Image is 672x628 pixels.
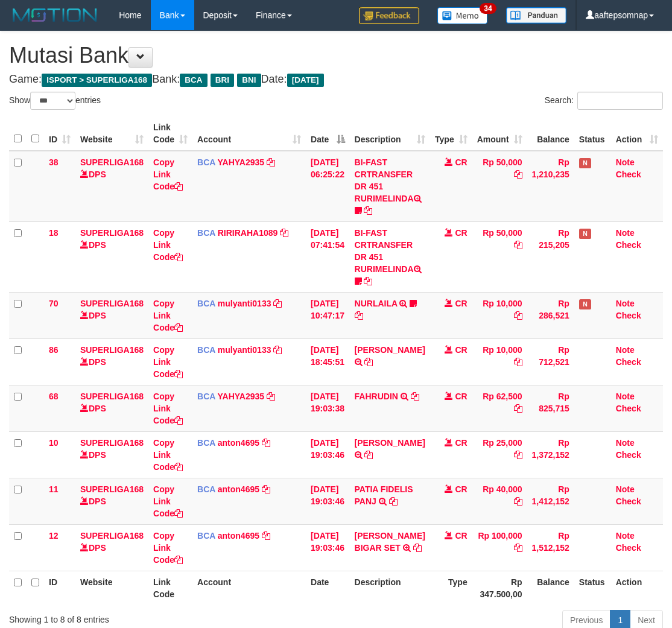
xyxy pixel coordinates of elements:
td: DPS [75,478,148,524]
td: Rp 1,210,235 [527,151,574,222]
span: BCA [197,299,215,308]
span: [DATE] [287,74,324,87]
a: SUPERLIGA168 [80,531,144,541]
td: Rp 286,521 [527,292,574,338]
a: Copy FAHRUDIN to clipboard [411,392,419,401]
a: Copy anton4695 to clipboard [262,438,270,448]
a: Note [616,299,635,308]
img: MOTION_logo.png [9,6,101,24]
a: SUPERLIGA168 [80,438,144,448]
a: Check [616,240,641,250]
a: Copy Rp 25,000 to clipboard [514,450,522,460]
th: Link Code [148,571,192,605]
a: SUPERLIGA168 [80,484,144,494]
th: Action [611,571,663,605]
td: Rp 1,512,152 [527,524,574,571]
a: SUPERLIGA168 [80,228,144,238]
span: CR [455,299,467,308]
td: DPS [75,431,148,478]
a: Check [616,170,641,179]
div: Showing 1 to 8 of 8 entries [9,609,271,626]
td: Rp 62,500 [472,385,527,431]
span: 68 [49,392,59,401]
a: Copy Rp 40,000 to clipboard [514,496,522,506]
select: Showentries [30,92,75,110]
span: BCA [197,531,215,541]
td: [DATE] 10:47:17 [306,292,350,338]
th: Date: activate to sort column descending [306,116,350,151]
a: anton4695 [218,484,259,494]
th: Rp 347.500,00 [472,571,527,605]
td: [DATE] 19:03:46 [306,478,350,524]
span: CR [455,392,467,401]
a: Note [616,157,635,167]
a: Copy Link Code [153,157,183,191]
a: Copy mulyanti0133 to clipboard [273,299,282,308]
input: Search: [577,92,663,110]
a: Copy YAHYA2935 to clipboard [267,392,275,401]
span: 70 [49,299,59,308]
img: Button%20Memo.svg [437,7,488,24]
th: Amount: activate to sort column ascending [472,116,527,151]
a: Copy Rp 10,000 to clipboard [514,357,522,367]
td: Rp 100,000 [472,524,527,571]
a: Check [616,357,641,367]
td: DPS [75,151,148,222]
td: [DATE] 19:03:46 [306,524,350,571]
span: 18 [49,228,59,238]
span: Has Note [579,299,591,309]
a: Copy Link Code [153,299,183,332]
span: BCA [197,345,215,355]
a: FAHRUDIN [355,392,398,401]
td: DPS [75,524,148,571]
a: Copy Rp 50,000 to clipboard [514,240,522,250]
span: 11 [49,484,59,494]
th: Link Code: activate to sort column ascending [148,116,192,151]
a: YAHYA2935 [218,392,265,401]
a: [PERSON_NAME] [355,438,425,448]
td: Rp 25,000 [472,431,527,478]
span: 38 [49,157,59,167]
a: Check [616,543,641,553]
a: Copy mulyanti0133 to clipboard [273,345,282,355]
a: anton4695 [218,531,259,541]
a: Copy YULI OKTARI to clipboard [364,450,373,460]
a: Copy YUSTINUS BIGAR SET to clipboard [413,543,422,553]
span: CR [455,345,467,355]
a: Note [616,438,635,448]
a: SUPERLIGA168 [80,157,144,167]
a: [PERSON_NAME] [355,345,425,355]
td: Rp 712,521 [527,338,574,385]
td: [DATE] 19:03:38 [306,385,350,431]
th: Description [350,571,430,605]
td: Rp 50,000 [472,151,527,222]
a: Copy Link Code [153,438,183,472]
span: BCA [197,438,215,448]
td: [DATE] 19:03:46 [306,431,350,478]
label: Show entries [9,92,101,110]
a: Note [616,484,635,494]
td: Rp 40,000 [472,478,527,524]
td: Rp 1,412,152 [527,478,574,524]
a: Note [616,228,635,238]
a: SUPERLIGA168 [80,299,144,308]
a: [PERSON_NAME] BIGAR SET [355,531,425,553]
a: Copy BI-FAST CRTRANSFER DR 451 RURIMELINDA to clipboard [364,206,372,215]
span: BCA [197,157,215,167]
a: Copy Link Code [153,531,183,565]
h1: Mutasi Bank [9,43,663,68]
th: Type: activate to sort column ascending [430,116,472,151]
span: CR [455,228,467,238]
a: Copy Link Code [153,345,183,379]
td: DPS [75,385,148,431]
h4: Game: Bank: Date: [9,74,663,86]
a: Copy Rp 10,000 to clipboard [514,311,522,320]
span: CR [455,531,467,541]
td: [DATE] 06:25:22 [306,151,350,222]
a: Note [616,392,635,401]
span: Has Note [579,229,591,239]
a: Check [616,450,641,460]
td: BI-FAST CRTRANSFER DR 451 RURIMELINDA [350,151,430,222]
img: Feedback.jpg [359,7,419,24]
td: BI-FAST CRTRANSFER DR 451 RURIMELINDA [350,221,430,292]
